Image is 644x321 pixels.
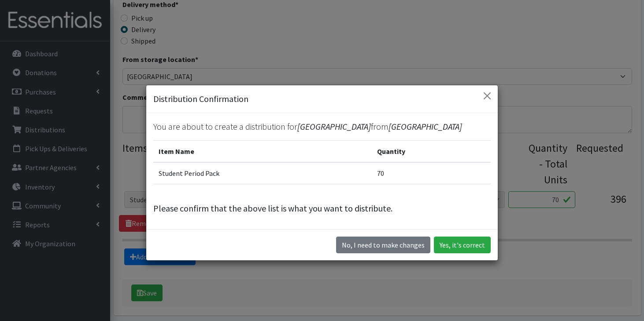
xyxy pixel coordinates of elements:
button: Close [480,89,494,103]
td: Student Period Pack [153,162,372,184]
span: [GEOGRAPHIC_DATA] [389,121,462,132]
button: Yes, it's correct [434,237,491,253]
th: Item Name [153,141,372,163]
span: [GEOGRAPHIC_DATA] [297,121,371,132]
p: You are about to create a distribution for from [153,120,491,133]
h5: Distribution Confirmation [153,92,248,106]
p: Please confirm that the above list is what you want to distribute. [153,202,491,215]
td: 70 [372,162,491,184]
button: No I need to make changes [336,237,430,253]
th: Quantity [372,141,491,163]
